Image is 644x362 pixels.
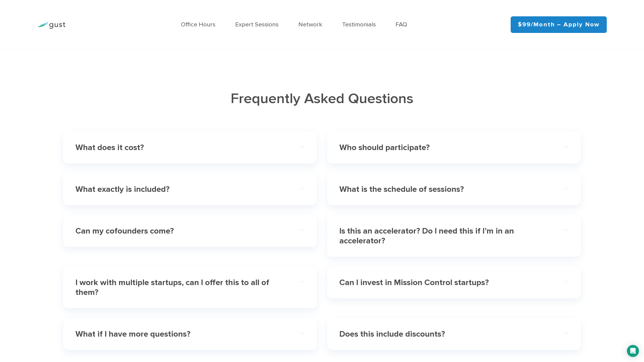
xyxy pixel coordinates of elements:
a: Office Hours [181,21,215,28]
h4: Is this an accelerator? Do I need this if I’m in an accelerator? [339,226,546,246]
h4: What exactly is included? [75,184,282,194]
h4: Who should participate? [339,143,546,152]
a: FAQ [395,21,407,28]
img: Gust Logo [37,22,65,29]
h4: Can I invest in Mission Control startups? [339,278,546,287]
a: Expert Sessions [235,21,278,28]
a: Testimonials [342,21,376,28]
h2: Frequently Asked Questions [63,89,581,108]
a: $99/month – Apply Now [511,16,607,33]
h4: What if I have more questions? [75,329,282,339]
div: Open Intercom Messenger [627,345,639,357]
h4: Can my cofounders come? [75,226,282,236]
a: Network [298,21,322,28]
h4: What is the schedule of sessions? [339,184,546,194]
h4: I work with multiple startups, can I offer this to all of them? [75,278,282,297]
h4: Does this include discounts? [339,329,546,339]
h4: What does it cost? [75,143,282,152]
